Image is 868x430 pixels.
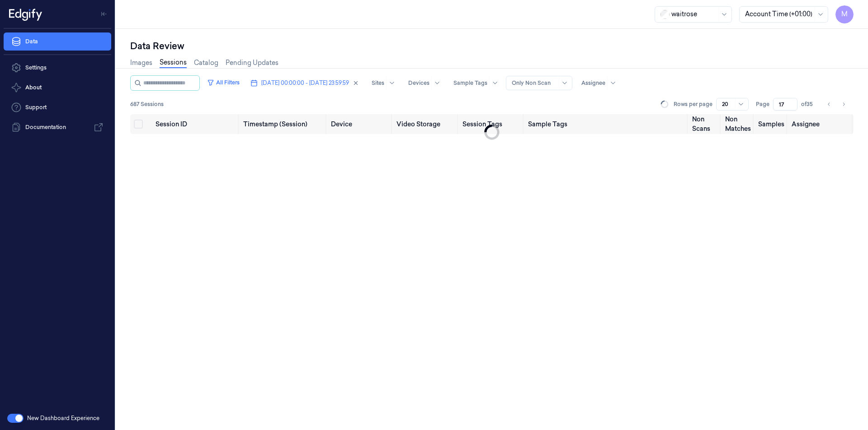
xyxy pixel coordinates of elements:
a: Pending Updates [226,58,278,68]
th: Non Matches [722,114,755,134]
span: [DATE] 00:00:00 - [DATE] 23:59:59 [261,79,349,87]
button: All Filters [203,75,243,90]
p: Rows per page [674,100,712,108]
span: of 35 [801,100,816,108]
th: Non Scans [689,114,722,134]
button: About [4,79,111,97]
span: Page [756,100,769,108]
th: Assignee [788,114,854,134]
a: Sessions [160,58,187,68]
th: Device [327,114,393,134]
button: Go to next page [837,98,850,111]
a: Settings [4,59,111,77]
th: Video Storage [393,114,458,134]
button: Go to previous page [823,98,835,111]
button: M [835,5,854,23]
th: Sample Tags [524,114,689,134]
nav: pagination [823,98,850,111]
button: Select all [134,120,143,129]
th: Session Tags [459,114,524,134]
th: Timestamp (Session) [240,114,327,134]
div: Data Review [130,40,854,52]
th: Samples [755,114,788,134]
th: Session ID [152,114,240,134]
button: Toggle Navigation [97,7,111,21]
span: 687 Sessions [130,100,164,108]
a: Catalog [194,58,218,68]
a: Support [4,98,111,116]
a: Documentation [4,118,111,136]
a: Images [130,58,152,68]
a: Data [4,32,111,51]
button: [DATE] 00:00:00 - [DATE] 23:59:59 [247,76,363,90]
